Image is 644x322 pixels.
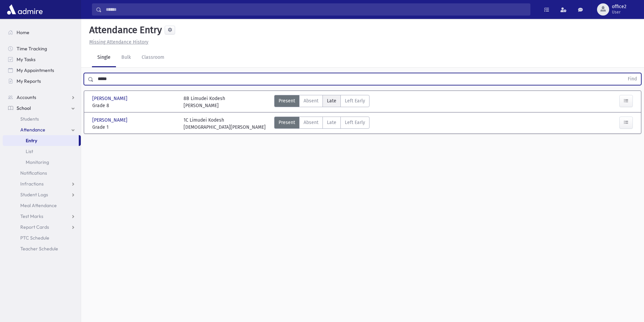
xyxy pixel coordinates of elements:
span: Attendance [20,127,45,133]
button: Find [624,73,641,85]
span: User [612,9,626,15]
a: School [3,103,81,114]
a: Time Tracking [3,43,81,54]
a: Student Logs [3,189,81,200]
div: AttTypes [274,95,369,109]
a: My Tasks [3,54,81,65]
span: Grade 1 [92,124,177,131]
span: Accounts [17,94,36,100]
span: Present [279,119,295,126]
a: Home [3,27,81,38]
div: AttTypes [274,117,369,131]
span: Student Logs [20,192,48,198]
a: Meal Attendance [3,200,81,211]
span: Entry [26,138,37,144]
a: Notifications [3,168,81,178]
span: Students [20,116,39,122]
span: Left Early [345,119,365,126]
a: Missing Attendance History [87,39,148,45]
span: Late [327,119,336,126]
a: PTC Schedule [3,232,81,243]
span: List [26,148,33,154]
a: Monitoring [3,157,81,168]
input: Search [102,3,530,16]
a: My Reports [3,76,81,86]
span: Report Cards [20,224,49,230]
a: My Appointments [3,65,81,76]
span: Time Tracking [17,46,47,52]
a: Single [92,48,116,67]
span: Grade 8 [92,102,177,109]
a: Bulk [116,48,136,67]
div: 8B Limudei Kodesh [PERSON_NAME] [184,95,225,109]
span: Meal Attendance [20,202,57,208]
a: Students [3,114,81,124]
span: Absent [304,119,318,126]
span: Absent [304,97,318,104]
span: Infractions [20,181,44,187]
div: 1C Limudei Kodesh [DEMOGRAPHIC_DATA][PERSON_NAME] [184,117,266,131]
img: AdmirePro [5,3,44,16]
a: Test Marks [3,211,81,222]
a: Report Cards [3,222,81,232]
span: Monitoring [26,159,49,165]
a: Entry [3,135,79,146]
span: My Tasks [17,56,35,63]
span: [PERSON_NAME] [92,95,129,102]
span: Teacher Schedule [20,246,58,252]
span: office2 [612,4,626,9]
span: School [17,105,31,111]
a: Classroom [136,48,170,67]
a: Infractions [3,178,81,189]
span: Left Early [345,97,365,104]
a: Teacher Schedule [3,243,81,254]
span: Present [279,97,295,104]
a: List [3,146,81,157]
span: My Reports [17,78,41,84]
u: Missing Attendance History [89,39,148,45]
a: Attendance [3,124,81,135]
span: Late [327,97,336,104]
span: Notifications [20,170,47,176]
span: Test Marks [20,213,43,219]
span: My Appointments [17,67,54,73]
span: PTC Schedule [20,235,49,241]
h5: Attendance Entry [87,24,162,36]
span: [PERSON_NAME] [92,117,129,124]
span: Home [17,29,29,35]
a: Accounts [3,92,81,103]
